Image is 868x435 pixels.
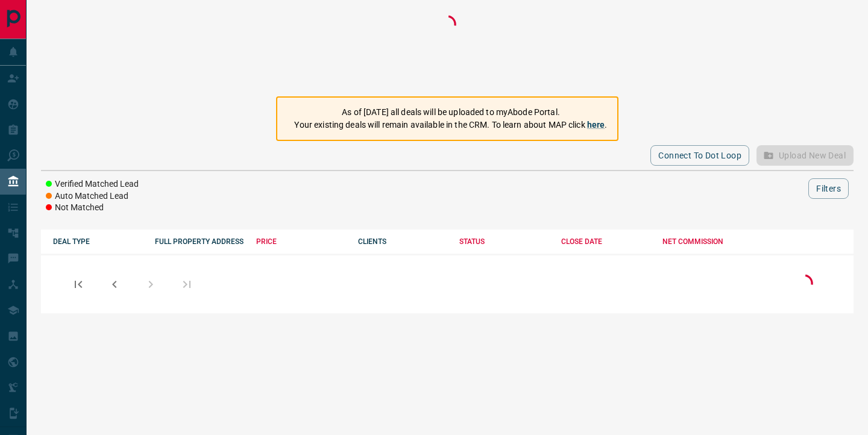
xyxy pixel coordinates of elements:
[256,237,346,246] div: PRICE
[46,190,139,202] li: Auto Matched Lead
[294,106,607,119] p: As of [DATE] all deals will be uploaded to myAbode Portal.
[294,119,607,131] p: Your existing deals will remain available in the CRM. To learn about MAP click .
[46,178,139,190] li: Verified Matched Lead
[662,237,752,246] div: NET COMMISSION
[435,12,459,84] div: Loading
[792,271,816,297] div: Loading
[459,237,549,246] div: STATUS
[561,237,651,246] div: CLOSE DATE
[358,237,448,246] div: CLIENTS
[155,237,245,246] div: FULL PROPERTY ADDRESS
[650,145,749,166] button: Connect to Dot Loop
[53,237,143,246] div: DEAL TYPE
[587,120,605,130] a: here
[46,202,139,214] li: Not Matched
[808,178,849,199] button: Filters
